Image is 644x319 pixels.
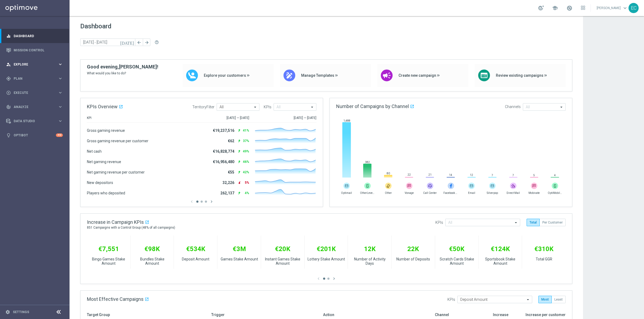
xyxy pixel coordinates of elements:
button: Mission Control [6,48,63,52]
i: settings [5,310,10,314]
i: keyboard_arrow_right [58,90,63,95]
div: Dashboard [6,29,63,43]
div: Data Studio [6,119,58,124]
span: Explore [14,63,58,66]
button: gps_fixed Plan keyboard_arrow_right [6,76,63,81]
i: track_changes [6,105,11,109]
div: Explore [6,62,58,67]
div: +10 [56,133,63,137]
span: Plan [14,77,58,80]
span: Execute [14,91,58,94]
button: Data Studio keyboard_arrow_right [6,119,63,123]
i: keyboard_arrow_right [58,104,63,109]
button: equalizer Dashboard [6,34,63,38]
span: Analyze [14,105,58,109]
i: play_circle_outline [6,90,11,95]
i: keyboard_arrow_right [58,76,63,81]
i: keyboard_arrow_right [58,62,63,67]
a: Optibot [14,128,56,142]
i: keyboard_arrow_right [58,118,63,124]
div: Optibot [6,128,63,142]
i: equalizer [6,34,11,39]
button: lightbulb Optibot +10 [6,133,63,137]
a: [PERSON_NAME]keyboard_arrow_down [596,4,628,12]
div: Mission Control [6,43,63,57]
button: track_changes Analyze keyboard_arrow_right [6,105,63,109]
a: Mission Control [14,43,63,57]
i: gps_fixed [6,76,11,81]
span: Data Studio [14,120,58,123]
button: person_search Explore keyboard_arrow_right [6,62,63,67]
div: EC [628,3,639,13]
div: Plan [6,76,58,81]
a: Settings [13,310,29,314]
i: person_search [6,62,11,67]
i: lightbulb [6,133,11,138]
a: Dashboard [14,29,63,43]
div: Execute [6,90,58,95]
span: keyboard_arrow_down [622,5,628,11]
button: play_circle_outline Execute keyboard_arrow_right [6,91,63,95]
span: school [552,5,558,11]
div: Analyze [6,105,58,109]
